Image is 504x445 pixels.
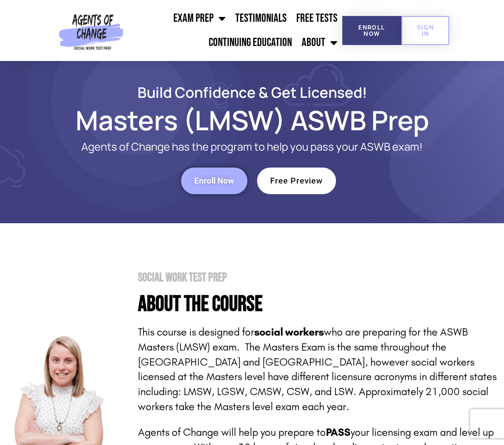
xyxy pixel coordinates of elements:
[230,6,291,31] a: Testimonials
[358,24,386,37] span: Enroll Now
[126,6,342,55] nav: Menu
[138,325,504,414] p: This course is designed for who are preparing for the ASWB Masters (LMSW) exam. The Masters Exam ...
[401,16,450,45] a: SIGN IN
[417,24,434,37] span: SIGN IN
[24,109,480,131] h1: Masters (LMSW) ASWB Prep
[342,16,401,45] a: Enroll Now
[194,177,234,185] span: Enroll Now
[254,326,324,338] strong: social workers
[326,426,351,439] strong: PASS
[63,141,441,153] p: Agents of Change has the program to help you pass your ASWB exam!
[257,168,336,194] a: Free Preview
[297,31,342,55] a: About
[181,168,247,194] a: Enroll Now
[138,272,504,284] h2: Social Work Test Prep
[270,177,323,185] span: Free Preview
[138,293,504,315] h4: About the Course
[204,31,297,55] a: Continuing Education
[291,6,342,31] a: Free Tests
[168,6,230,31] a: Exam Prep
[24,85,480,99] h2: Build Confidence & Get Licensed!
